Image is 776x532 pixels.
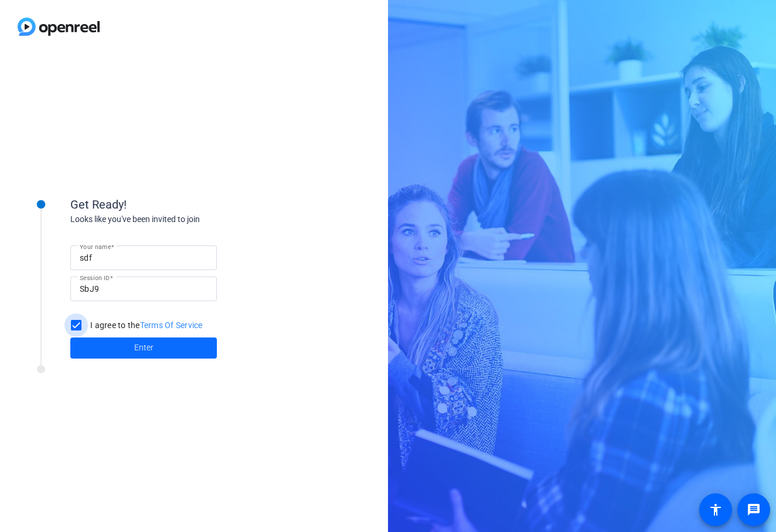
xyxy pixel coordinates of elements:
[747,503,761,517] mat-icon: message
[80,274,110,281] mat-label: Session ID
[70,213,305,226] div: Looks like you've been invited to join
[134,342,154,354] span: Enter
[70,337,217,359] button: Enter
[140,320,203,330] a: Terms Of Service
[88,319,203,331] label: I agree to the
[709,503,723,517] mat-icon: accessibility
[80,243,111,250] mat-label: Your name
[70,196,305,213] div: Get Ready!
